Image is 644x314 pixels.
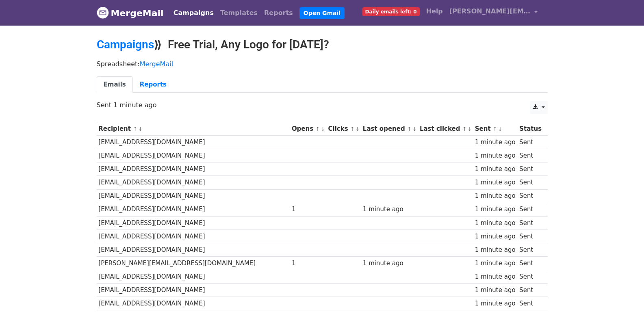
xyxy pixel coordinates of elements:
span: Daily emails left: 0 [362,7,420,16]
td: [EMAIL_ADDRESS][DOMAIN_NAME] [97,216,290,230]
a: MergeMail [140,60,173,68]
td: Sent [517,162,543,176]
p: Sent 1 minute ago [97,101,548,109]
span: [PERSON_NAME][EMAIL_ADDRESS][DOMAIN_NAME] [449,6,531,16]
td: Sent [517,176,543,189]
td: [EMAIL_ADDRESS][DOMAIN_NAME] [97,297,290,310]
a: Emails [97,76,133,93]
td: [EMAIL_ADDRESS][DOMAIN_NAME] [97,230,290,243]
a: ↓ [412,126,417,132]
div: 1 minute ago [475,286,516,295]
div: 1 [292,259,324,268]
td: Sent [517,216,543,230]
div: 1 minute ago [475,219,516,228]
th: Opens [290,122,326,136]
div: 1 minute ago [475,178,516,187]
a: ↑ [493,126,497,132]
th: Recipient [97,122,290,136]
h2: ⟫ Free Trial, Any Logo for [DATE]? [97,38,548,52]
td: [EMAIL_ADDRESS][DOMAIN_NAME] [97,176,290,189]
a: Help [423,3,446,19]
div: 1 minute ago [363,259,416,268]
a: Daily emails left: 0 [359,3,423,19]
th: Last clicked [418,122,473,136]
a: Campaigns [170,5,217,21]
a: ↑ [462,126,467,132]
td: [EMAIL_ADDRESS][DOMAIN_NAME] [97,284,290,297]
div: 1 minute ago [475,259,516,268]
a: ↓ [321,126,325,132]
a: ↑ [350,126,355,132]
td: Sent [517,257,543,270]
td: [EMAIL_ADDRESS][DOMAIN_NAME] [97,203,290,216]
div: 1 minute ago [475,138,516,147]
a: ↓ [356,126,360,132]
a: ↓ [138,126,143,132]
a: [PERSON_NAME][EMAIL_ADDRESS][DOMAIN_NAME] [446,3,541,22]
a: Reports [133,76,173,93]
td: [EMAIL_ADDRESS][DOMAIN_NAME] [97,270,290,284]
td: Sent [517,149,543,162]
div: 1 minute ago [475,232,516,241]
div: 1 minute ago [475,165,516,174]
td: [EMAIL_ADDRESS][DOMAIN_NAME] [97,149,290,162]
td: Sent [517,230,543,243]
td: [EMAIL_ADDRESS][DOMAIN_NAME] [97,136,290,149]
a: ↓ [467,126,472,132]
div: 1 minute ago [475,151,516,160]
img: MergeMail logo [97,6,109,19]
td: [EMAIL_ADDRESS][DOMAIN_NAME] [97,162,290,176]
th: Clicks [326,122,361,136]
a: ↓ [498,126,503,132]
a: Campaigns [97,38,154,51]
div: 1 [292,205,324,214]
td: [EMAIL_ADDRESS][DOMAIN_NAME] [97,189,290,203]
th: Status [517,122,543,136]
a: Templates [217,5,261,21]
div: 1 minute ago [475,191,516,201]
th: Sent [473,122,517,136]
div: 1 minute ago [475,299,516,308]
p: Spreadsheet: [97,60,548,68]
div: 1 minute ago [475,245,516,255]
div: 1 minute ago [475,272,516,282]
div: 1 minute ago [363,205,416,214]
a: ↑ [407,126,412,132]
a: ↑ [133,126,137,132]
td: Sent [517,189,543,203]
th: Last opened [361,122,418,136]
td: Sent [517,203,543,216]
a: MergeMail [97,4,164,22]
td: Sent [517,284,543,297]
td: Sent [517,136,543,149]
td: [EMAIL_ADDRESS][DOMAIN_NAME] [97,243,290,256]
div: 1 minute ago [475,205,516,214]
a: ↑ [315,126,320,132]
a: Open Gmail [299,7,345,19]
a: Reports [261,5,296,21]
td: Sent [517,270,543,284]
td: Sent [517,243,543,256]
td: Sent [517,297,543,310]
td: [PERSON_NAME][EMAIL_ADDRESS][DOMAIN_NAME] [97,257,290,270]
